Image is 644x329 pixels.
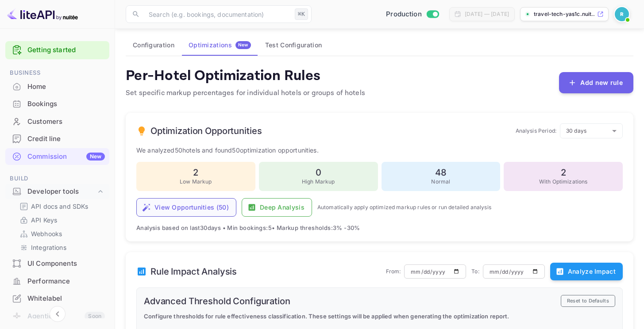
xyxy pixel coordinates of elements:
a: Customers [5,113,109,130]
div: Commission [27,152,105,162]
button: Test Configuration [258,34,329,56]
p: Integrations [31,243,66,252]
div: Integrations [16,241,106,254]
h6: Rule Impact Analysis [150,266,237,277]
p: Configure thresholds for rule effectiveness classification. These settings will be applied when g... [144,312,615,321]
div: Whitelabel [27,294,105,304]
div: CommissionNew [5,148,109,165]
div: Performance [27,276,105,287]
h6: 2 [142,167,250,178]
a: UI Components [5,255,109,272]
p: From: [386,268,401,275]
span: Analysis based on last 30 days • Min bookings: 5 • Markup thresholds: 3 % - 30 % [136,224,360,231]
a: API docs and SDKs [19,202,102,211]
img: Revolut [615,7,629,21]
span: New [235,42,251,48]
div: Customers [5,113,109,130]
a: Home [5,78,109,95]
div: [DATE] — [DATE] [465,10,509,18]
h6: Optimization Opportunities [150,126,262,136]
div: Switch to Sandbox mode [382,9,442,19]
div: ⌘K [295,8,308,20]
h6: 48 [387,167,495,178]
span: Build [5,174,109,184]
a: CommissionNew [5,148,109,164]
p: Normal [387,178,495,186]
h6: 0 [264,167,373,178]
a: Webhooks [19,229,102,238]
button: Configuration [126,34,181,56]
button: Deep Analysis [242,198,312,217]
div: New [86,153,105,161]
p: Low Markup [142,178,250,186]
div: API docs and SDKs [16,200,106,213]
p: High Markup [264,178,373,186]
p: Set specific markup percentages for individual hotels or groups of hotels [126,88,365,99]
a: Whitelabel [5,290,109,306]
div: Performance [5,273,109,290]
button: Add new rule [559,72,633,93]
input: Search (e.g. bookings, documentation) [143,5,291,23]
a: Integrations [19,243,102,252]
div: Credit line [27,134,105,144]
div: Home [27,82,105,92]
p: API docs and SDKs [31,202,89,211]
a: API Keys [19,215,102,225]
h4: Per-Hotel Optimization Rules [126,67,365,84]
div: UI Components [5,255,109,272]
div: Developer tools [27,187,96,197]
div: Bookings [5,96,109,113]
h6: Advanced Threshold Configuration [144,296,290,306]
p: We analyzed 50 hotels and found 50 optimization opportunities. [136,145,623,155]
a: Performance [5,273,109,289]
div: UI Components [27,259,105,269]
div: Developer tools [5,184,109,199]
p: Analysis Period: [516,127,556,135]
div: Optimizations [189,41,251,49]
button: Reset to Defaults [561,295,615,307]
div: Whitelabel [5,290,109,307]
div: Credit line [5,130,109,148]
span: Production [386,9,422,19]
p: With Optimizations [509,178,617,186]
a: Bookings [5,96,109,112]
h6: 2 [509,167,617,178]
div: API Keys [16,214,106,226]
img: LiteAPI logo [7,7,78,21]
div: Home [5,78,109,96]
div: Customers [27,117,105,127]
div: 30 days [560,123,623,138]
p: Webhooks [31,229,62,238]
button: Collapse navigation [50,306,66,322]
div: Getting started [5,41,109,59]
p: API Keys [31,215,57,225]
div: Webhooks [16,227,106,240]
button: Analyze Impact [550,263,623,280]
p: To: [471,268,479,275]
a: Getting started [27,45,105,55]
span: Business [5,68,109,78]
p: Automatically apply optimized markup rules or run detailed analysis [317,203,491,211]
button: View Opportunities (50) [136,198,236,217]
div: Bookings [27,99,105,109]
p: travel-tech-yas1c.nuit... [534,10,595,18]
a: Credit line [5,130,109,147]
